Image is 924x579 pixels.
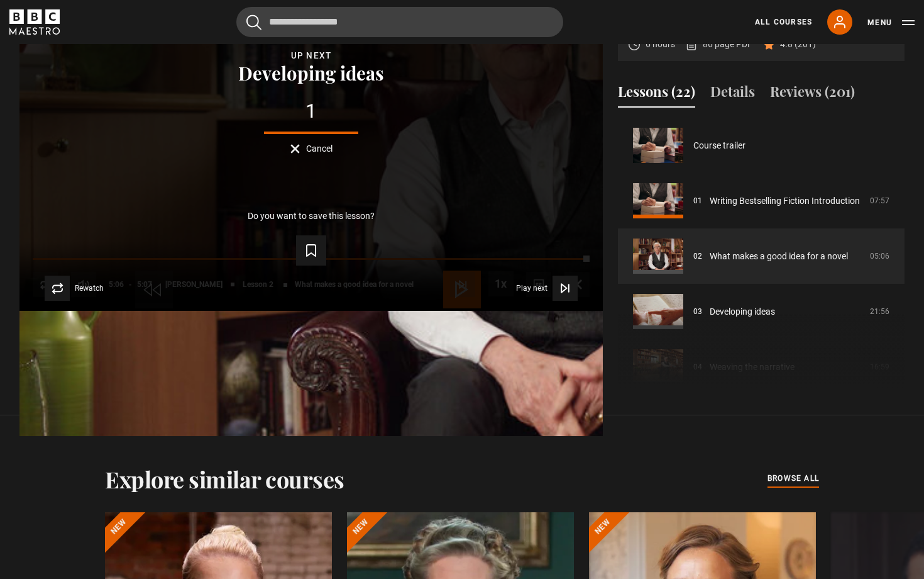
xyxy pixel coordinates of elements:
button: Cancel [290,144,333,154]
button: Rewatch [45,276,104,301]
div: 1 [40,101,583,121]
svg: BBC Maestro [9,9,60,35]
p: 4.8 (201) [780,38,816,51]
span: Rewatch [75,284,104,292]
button: Lessons (22) [618,81,695,108]
span: browse all [767,472,819,485]
span: Play next [516,284,547,292]
button: Reviews (201) [770,81,855,108]
a: All Courses [755,16,812,28]
input: Search [236,7,563,37]
button: Play next [516,276,578,301]
a: Course trailer [693,139,745,152]
p: Do you want to save this lesson? [248,211,375,220]
a: Writing Bestselling Fiction Introduction [710,194,860,208]
div: Up next [40,48,583,63]
button: Toggle navigation [867,16,915,29]
a: What makes a good idea for a novel [710,250,848,263]
span: Cancel [306,144,333,153]
h2: Explore similar courses [105,466,344,492]
p: 6 hours [646,38,675,51]
button: Submit the search query [246,14,261,30]
a: Developing ideas [710,305,775,318]
a: 86 page PDF [685,38,752,51]
a: browse all [767,472,819,486]
button: Details [710,81,755,108]
button: Developing ideas [234,63,388,82]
